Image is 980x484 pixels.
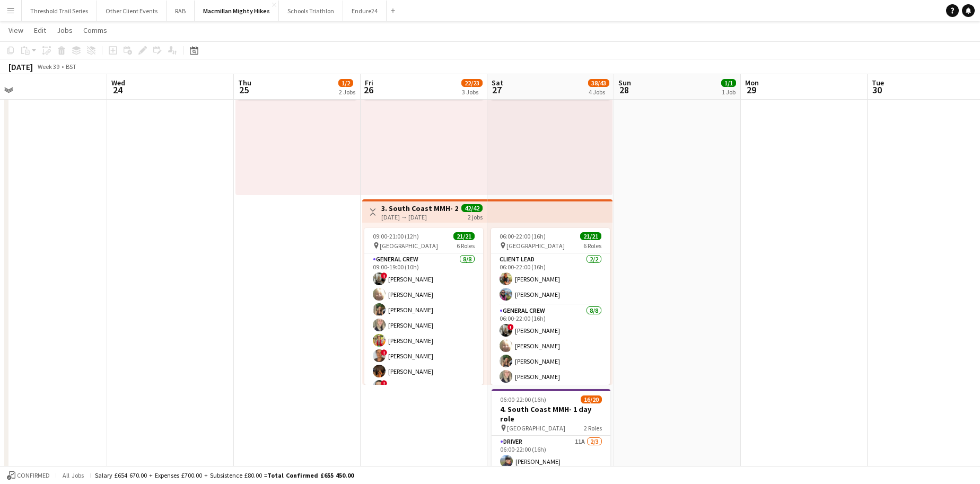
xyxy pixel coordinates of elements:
button: Schools Triathlon [279,1,343,21]
span: 1/1 [721,79,736,87]
button: Threshold Trail Series [22,1,97,21]
span: 25 [237,84,251,96]
span: Sun [618,78,631,87]
div: Salary £654 670.00 + Expenses £700.00 + Subsistence £80.00 = [95,471,354,479]
div: 2 Jobs [339,88,355,96]
span: Sat [492,78,503,87]
span: 24 [110,84,125,96]
span: 29 [743,84,759,96]
span: ! [381,272,387,279]
span: [GEOGRAPHIC_DATA] [507,424,565,432]
span: 26 [363,84,373,96]
span: Edit [34,25,46,35]
h3: 4. South Coast MMH- 1 day role [492,404,610,424]
app-job-card: 06:00-22:00 (16h)21/21 [GEOGRAPHIC_DATA]6 RolesClient Lead2/206:00-22:00 (16h)[PERSON_NAME][PERSO... [491,228,610,385]
div: [DATE] [8,61,33,72]
button: Confirmed [5,470,51,481]
span: 42/42 [461,204,483,212]
span: 6 Roles [583,242,601,250]
span: Week 39 [35,63,62,71]
span: 21/21 [453,232,475,240]
span: 38/43 [588,79,609,87]
a: Edit [30,23,50,37]
div: 1 Job [722,88,736,96]
span: [GEOGRAPHIC_DATA] [506,242,565,250]
span: [GEOGRAPHIC_DATA] [380,242,438,250]
span: ! [381,349,387,356]
span: Wed [111,78,125,87]
span: Total Confirmed £655 450.00 [267,471,354,479]
app-card-role: General Crew8/809:00-19:00 (10h)![PERSON_NAME][PERSON_NAME][PERSON_NAME][PERSON_NAME][PERSON_NAME... [364,253,483,397]
span: Thu [238,78,251,87]
span: 22/23 [461,79,483,87]
span: 6 Roles [457,242,475,250]
span: 2 Roles [584,424,602,432]
span: Confirmed [17,472,50,479]
div: 3 Jobs [462,88,482,96]
span: Fri [365,78,373,87]
span: View [8,25,23,35]
span: 21/21 [580,232,601,240]
button: Endure24 [343,1,387,21]
div: [DATE] → [DATE] [381,213,460,221]
span: Mon [745,78,759,87]
a: Jobs [52,23,77,37]
button: Other Client Events [97,1,167,21]
button: RAB [167,1,195,21]
div: 2 jobs [468,212,483,221]
span: Tue [872,78,884,87]
a: View [4,23,28,37]
app-job-card: 09:00-21:00 (12h)21/21 [GEOGRAPHIC_DATA]6 RolesGeneral Crew8/809:00-19:00 (10h)![PERSON_NAME][PER... [364,228,483,385]
div: BST [66,63,76,71]
app-card-role: General Crew8/806:00-22:00 (16h)![PERSON_NAME][PERSON_NAME][PERSON_NAME][PERSON_NAME] [491,305,610,448]
a: Comms [79,23,111,37]
span: 27 [490,84,503,96]
span: 09:00-21:00 (12h) [373,232,419,240]
div: 4 Jobs [589,88,609,96]
span: Jobs [57,25,73,35]
span: All jobs [60,471,86,479]
span: ! [381,380,387,386]
button: Macmillan Mighty Hikes [195,1,279,21]
span: 30 [870,84,884,96]
span: 28 [617,84,631,96]
span: Comms [83,25,107,35]
span: 06:00-22:00 (16h) [500,232,546,240]
h3: 3. South Coast MMH- 2 day role [381,204,460,213]
app-card-role: Client Lead2/206:00-22:00 (16h)[PERSON_NAME][PERSON_NAME] [491,253,610,305]
span: 06:00-22:00 (16h) [500,395,546,403]
span: ! [507,324,514,330]
span: 1/2 [338,79,353,87]
span: 16/20 [581,395,602,403]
